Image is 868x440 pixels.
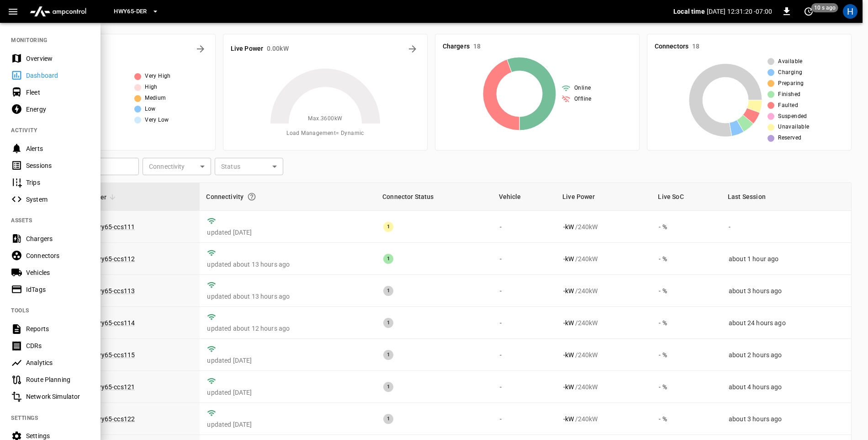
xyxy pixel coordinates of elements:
[26,88,90,97] div: Fleet
[26,358,90,367] div: Analytics
[26,161,90,170] div: Sessions
[26,71,90,80] div: Dashboard
[26,268,90,277] div: Vehicles
[26,392,90,401] div: Network Simulator
[26,375,90,384] div: Route Planning
[26,324,90,333] div: Reports
[26,341,90,350] div: CDRs
[811,3,838,12] span: 10 s ago
[26,105,90,114] div: Energy
[26,144,90,153] div: Alerts
[26,234,90,243] div: Chargers
[707,7,772,16] p: [DATE] 12:31:20 -07:00
[26,3,90,20] img: ampcontrol.io logo
[843,4,857,19] div: profile-icon
[26,251,90,260] div: Connectors
[673,7,705,16] p: Local time
[26,285,90,294] div: IdTags
[26,178,90,187] div: Trips
[801,4,816,19] button: set refresh interval
[114,6,147,17] span: HWY65-DER
[26,54,90,63] div: Overview
[26,195,90,204] div: System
